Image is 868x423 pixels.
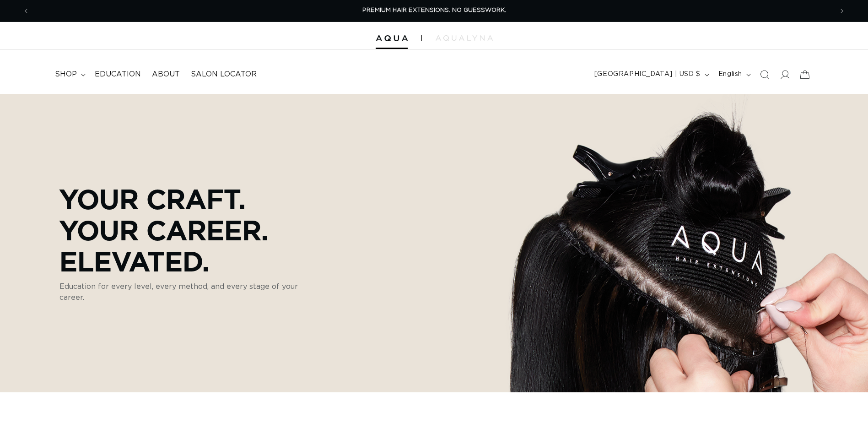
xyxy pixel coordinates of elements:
[436,35,493,41] img: aqualyna.com
[55,70,77,79] span: shop
[95,70,141,79] span: Education
[376,35,408,42] img: Aqua Hair Extensions
[146,64,185,85] a: About
[362,7,506,13] span: PREMIUM HAIR EXTENSIONS. NO GUESSWORK.
[191,70,257,79] span: Salon Locator
[152,70,180,79] span: About
[89,64,146,85] a: Education
[59,183,320,277] p: Your Craft. Your Career. Elevated.
[589,66,713,83] button: [GEOGRAPHIC_DATA] | USD $
[16,2,36,20] button: Previous announcement
[755,65,775,85] summary: Search
[59,281,320,303] p: Education for every level, every method, and every stage of your career.
[185,64,262,85] a: Salon Locator
[718,70,742,79] span: English
[832,2,852,20] button: Next announcement
[49,64,89,85] summary: shop
[594,70,701,79] span: [GEOGRAPHIC_DATA] | USD $
[713,66,755,83] button: English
